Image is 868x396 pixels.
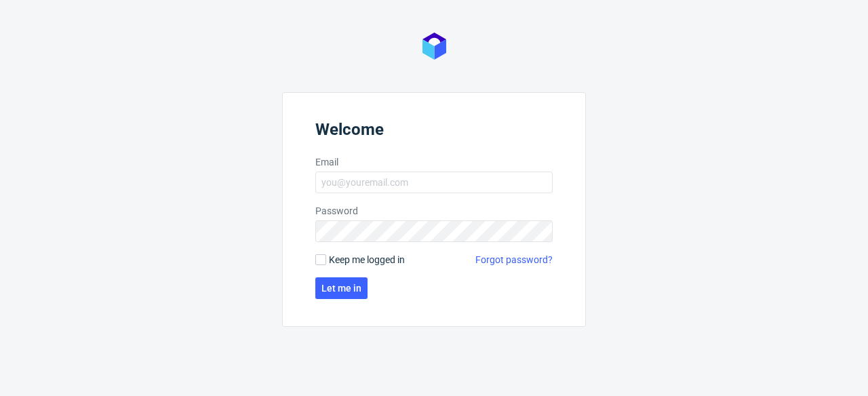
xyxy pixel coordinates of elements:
header: Welcome [315,120,553,144]
label: Password [315,204,553,218]
label: Email [315,155,553,169]
span: Let me in [321,283,361,293]
a: Forgot password? [475,253,553,266]
span: Keep me logged in [329,253,405,266]
input: you@youremail.com [315,172,553,193]
button: Let me in [315,277,368,299]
